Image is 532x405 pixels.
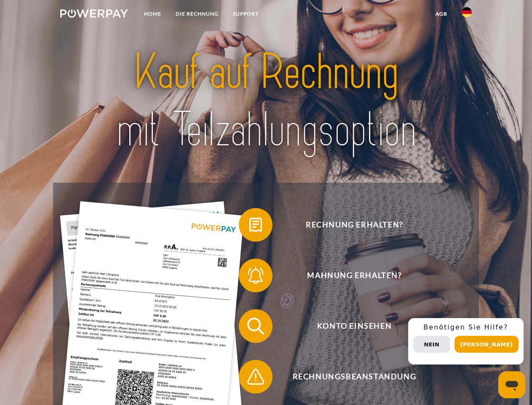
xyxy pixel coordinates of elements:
img: qb_bill.svg [245,214,266,235]
span: Rechnungsbeanstandung [251,360,457,394]
button: Rechnungsbeanstandung [239,360,458,394]
a: SUPPORT [226,6,266,22]
button: [PERSON_NAME] [454,336,519,353]
img: logo-powerpay-white.svg [60,9,128,18]
div: Schnellhilfe [408,318,524,364]
a: Home [137,6,168,22]
iframe: Schaltfläche zum Öffnen des Messaging-Fensters [498,371,525,398]
h3: Benötigen Sie Hilfe? [413,323,519,332]
span: Rechnung erhalten? [251,208,457,242]
button: Rechnung erhalten? [239,208,458,242]
a: DIE RECHNUNG [168,6,226,22]
span: Mahnung erhalten? [251,259,457,292]
button: Konto einsehen [239,309,458,343]
img: title-powerpay_de.svg [80,40,452,162]
img: qb_bell.svg [245,265,266,286]
button: Mahnung erhalten? [239,259,458,292]
img: de [462,7,472,17]
a: agb [428,6,454,22]
span: Konto einsehen [251,309,457,343]
img: qb_search.svg [245,316,266,337]
button: Nein [413,336,450,353]
img: qb_warning.svg [245,366,266,387]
